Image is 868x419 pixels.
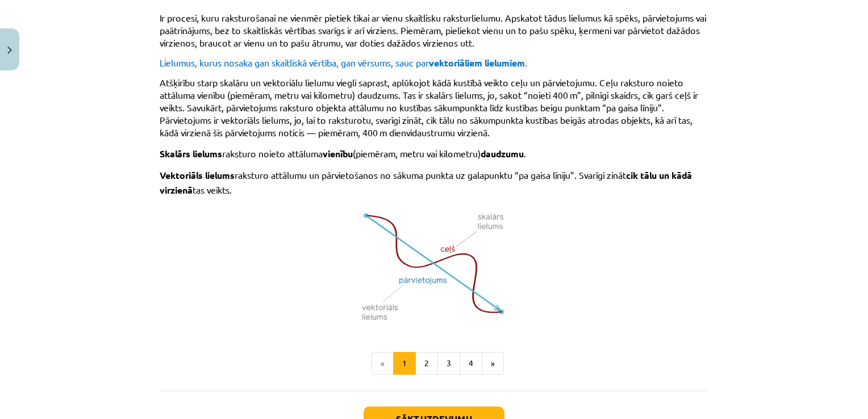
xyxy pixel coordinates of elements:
span: m”, pilnīgi skaidrs, cik garš ceļš ir veikts. Savukārt, pārvietojums raksturo objekta attālumu no... [160,89,698,138]
span: tas veikts. [193,184,232,195]
span: (piemēram, metru vai kilometru) [353,148,481,159]
span: raksturo noieto attāluma [222,148,323,159]
button: 3 [437,352,460,375]
span: Skalārs lielums [160,148,222,160]
button: 2 [415,352,438,375]
button: » [482,352,504,375]
span: vienību [323,148,353,160]
nav: Page navigation example [160,352,708,375]
span: Atšķirību starp skalāru un vektoriālu lielumu viegli saprast, aplūkojot kādā kustībā veikto ceļu ... [160,77,683,100]
img: icon-close-lesson-0947bae3869378f0d4975bcd49f059093ad1ed9edebbc8119c70593378902aed.svg [7,47,12,54]
span: daudzumu [481,148,524,160]
span: . [524,148,526,159]
span: raksturo attālumu un pārvietošanos no sākuma punkta uz galapunktu “pa gaisa līniju”. Svarīgi zināt [235,169,626,181]
span: m dienvidaustrumu virzienā. [379,127,490,138]
span: Lielumus, kurus nosaka gan skaitliskā vērtība, gan vērsums, sauc par . [160,57,527,68]
span: vektoriāliem lielumiem [429,57,525,69]
button: 4 [460,352,482,375]
span: Vektoriāls lielums [160,169,235,181]
button: 1 [393,352,416,375]
span: Ir procesi, kuru raksturošanai ne vienmēr pietiek tikai ar vienu skaitlisku raksturlielumu. Apska... [160,12,706,48]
